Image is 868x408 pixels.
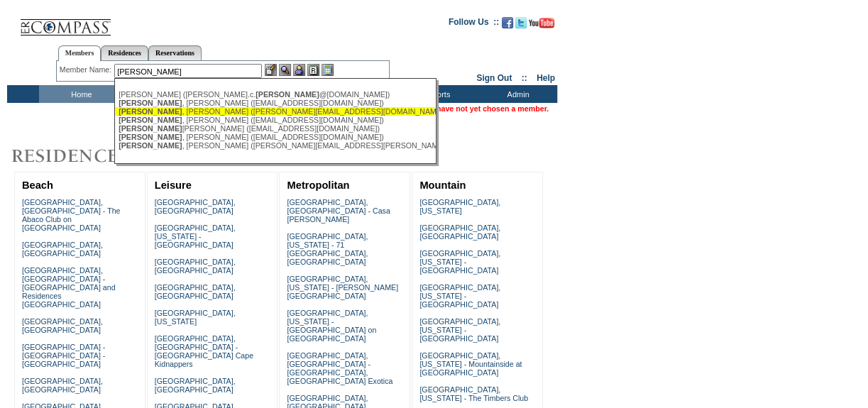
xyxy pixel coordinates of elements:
[155,224,236,249] a: [GEOGRAPHIC_DATA], [US_STATE] - [GEOGRAPHIC_DATA]
[419,224,500,241] a: [GEOGRAPHIC_DATA], [GEOGRAPHIC_DATA]
[537,73,555,83] a: Help
[101,45,148,60] a: Residences
[476,85,557,103] td: Admin
[58,45,101,61] a: Members
[119,141,431,150] div: , [PERSON_NAME] ([PERSON_NAME][EMAIL_ADDRESS][PERSON_NAME][DOMAIN_NAME])
[155,377,236,394] a: [GEOGRAPHIC_DATA], [GEOGRAPHIC_DATA]
[22,266,116,309] a: [GEOGRAPHIC_DATA], [GEOGRAPHIC_DATA] - [GEOGRAPHIC_DATA] and Residences [GEOGRAPHIC_DATA]
[287,198,390,224] a: [GEOGRAPHIC_DATA], [GEOGRAPHIC_DATA] - Casa [PERSON_NAME]
[119,107,182,116] span: [PERSON_NAME]
[287,351,392,385] a: [GEOGRAPHIC_DATA], [GEOGRAPHIC_DATA] - [GEOGRAPHIC_DATA], [GEOGRAPHIC_DATA] Exotica
[119,133,182,141] span: [PERSON_NAME]
[22,343,105,368] a: [GEOGRAPHIC_DATA] - [GEOGRAPHIC_DATA] - [GEOGRAPHIC_DATA]
[419,249,500,275] a: [GEOGRAPHIC_DATA], [US_STATE] - [GEOGRAPHIC_DATA]
[419,283,500,309] a: [GEOGRAPHIC_DATA], [US_STATE] - [GEOGRAPHIC_DATA]
[256,90,319,99] span: [PERSON_NAME]
[421,104,549,113] span: You have not yet chosen a member.
[279,64,291,76] img: View
[119,124,431,133] div: [PERSON_NAME] ([EMAIL_ADDRESS][DOMAIN_NAME])
[7,21,18,22] img: i.gif
[22,198,121,232] a: [GEOGRAPHIC_DATA], [GEOGRAPHIC_DATA] - The Abaco Club on [GEOGRAPHIC_DATA]
[22,377,103,394] a: [GEOGRAPHIC_DATA], [GEOGRAPHIC_DATA]
[119,90,431,99] div: [PERSON_NAME] ([PERSON_NAME].c. @[DOMAIN_NAME])
[119,99,431,107] div: , [PERSON_NAME] ([EMAIL_ADDRESS][DOMAIN_NAME])
[22,180,53,191] a: Beach
[119,99,182,107] span: [PERSON_NAME]
[515,21,527,30] a: Follow us on Twitter
[502,21,513,30] a: Become our fan on Facebook
[293,64,305,76] img: Impersonate
[419,317,500,343] a: [GEOGRAPHIC_DATA], [US_STATE] - [GEOGRAPHIC_DATA]
[449,16,499,33] td: Follow Us ::
[155,258,236,275] a: [GEOGRAPHIC_DATA], [GEOGRAPHIC_DATA]
[287,309,376,343] a: [GEOGRAPHIC_DATA], [US_STATE] - [GEOGRAPHIC_DATA] on [GEOGRAPHIC_DATA]
[419,351,522,377] a: [GEOGRAPHIC_DATA], [US_STATE] - Mountainside at [GEOGRAPHIC_DATA]
[155,334,253,368] a: [GEOGRAPHIC_DATA], [GEOGRAPHIC_DATA] - [GEOGRAPHIC_DATA] Cape Kidnappers
[119,116,182,124] span: [PERSON_NAME]
[7,142,284,170] img: Destinations by Exclusive Resorts
[155,180,192,191] a: Leisure
[155,309,236,326] a: [GEOGRAPHIC_DATA], [US_STATE]
[155,283,236,300] a: [GEOGRAPHIC_DATA], [GEOGRAPHIC_DATA]
[155,198,236,215] a: [GEOGRAPHIC_DATA], [GEOGRAPHIC_DATA]
[287,275,398,300] a: [GEOGRAPHIC_DATA], [US_STATE] - [PERSON_NAME][GEOGRAPHIC_DATA]
[119,116,431,124] div: , [PERSON_NAME] ([EMAIL_ADDRESS][DOMAIN_NAME])
[22,241,103,258] a: [GEOGRAPHIC_DATA], [GEOGRAPHIC_DATA]
[515,17,527,28] img: Follow us on Twitter
[60,64,114,76] div: Member Name:
[307,64,319,76] img: Reservations
[265,64,277,76] img: b_edit.gif
[476,73,512,83] a: Sign Out
[119,124,182,133] span: [PERSON_NAME]
[502,17,513,28] img: Become our fan on Facebook
[148,45,202,60] a: Reservations
[287,180,349,191] a: Metropolitan
[39,85,121,103] td: Home
[287,232,368,266] a: [GEOGRAPHIC_DATA], [US_STATE] - 71 [GEOGRAPHIC_DATA], [GEOGRAPHIC_DATA]
[419,198,500,215] a: [GEOGRAPHIC_DATA], [US_STATE]
[119,141,182,150] span: [PERSON_NAME]
[522,73,527,83] span: ::
[419,385,528,402] a: [GEOGRAPHIC_DATA], [US_STATE] - The Timbers Club
[419,180,466,191] a: Mountain
[119,107,431,116] div: , [PERSON_NAME] ([PERSON_NAME][EMAIL_ADDRESS][DOMAIN_NAME])
[529,18,554,28] img: Subscribe to our YouTube Channel
[322,64,334,76] img: b_calculator.gif
[22,317,103,334] a: [GEOGRAPHIC_DATA], [GEOGRAPHIC_DATA]
[529,21,554,30] a: Subscribe to our YouTube Channel
[19,7,111,36] img: Compass Home
[119,133,431,141] div: , [PERSON_NAME] ([EMAIL_ADDRESS][DOMAIN_NAME])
